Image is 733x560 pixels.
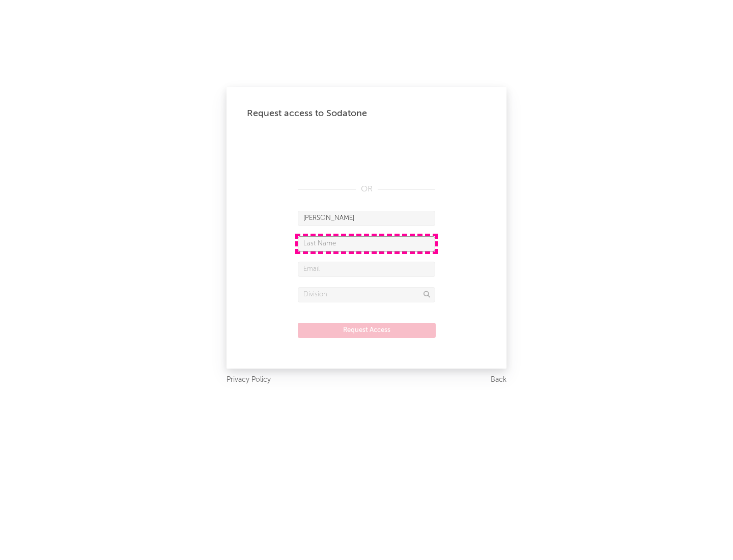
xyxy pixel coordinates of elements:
input: Email [298,262,435,277]
div: OR [298,183,435,195]
a: Back [491,374,506,386]
input: Division [298,287,435,302]
input: Last Name [298,236,435,251]
input: First Name [298,211,435,226]
div: Request access to Sodatone [247,107,486,120]
a: Privacy Policy [227,374,271,386]
button: Request Access [298,323,436,338]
